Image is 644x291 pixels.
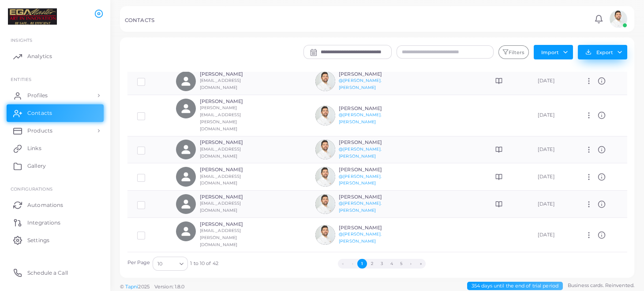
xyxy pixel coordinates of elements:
[200,174,241,186] small: [EMAIL_ADDRESS][DOMAIN_NAME]
[157,259,162,269] span: 10
[153,257,188,271] div: Search for option
[200,78,241,90] small: [EMAIL_ADDRESS][DOMAIN_NAME]
[315,140,335,159] img: avatar
[7,196,104,214] a: Automations
[180,75,192,87] svg: person fill
[568,282,634,289] span: Business cards. Reinvented.
[190,260,218,267] span: 1 to 10 of 42
[538,77,565,85] div: [DATE]
[315,194,335,214] img: avatar
[315,167,335,187] img: avatar
[11,77,31,82] span: ENTITIES
[610,10,627,28] img: avatar
[339,201,382,213] a: @[PERSON_NAME].[PERSON_NAME]
[467,282,563,290] span: 354 days until the end of trial period
[339,232,382,243] a: @[PERSON_NAME].[PERSON_NAME]
[607,10,629,28] a: avatar
[7,231,104,249] a: Settings
[538,232,565,239] div: [DATE]
[339,71,404,77] h6: [PERSON_NAME]
[200,140,265,145] h6: [PERSON_NAME]
[538,201,565,208] div: [DATE]
[339,174,382,186] a: @[PERSON_NAME].[PERSON_NAME]
[406,259,416,269] button: Go to next page
[180,171,192,183] svg: person fill
[7,214,104,231] a: Integrations
[498,45,528,59] button: Filters
[200,99,265,104] h6: [PERSON_NAME]
[200,201,241,213] small: [EMAIL_ADDRESS][DOMAIN_NAME]
[386,259,396,269] button: Go to page 4
[200,194,265,200] h6: [PERSON_NAME]
[120,283,184,291] span: ©
[154,284,185,290] span: Version: 1.8.0
[27,162,46,170] span: Gallery
[397,259,406,269] button: Go to page 5
[7,140,104,157] a: Links
[538,146,565,153] div: [DATE]
[27,127,52,135] span: Products
[357,259,367,269] button: Go to page 1
[339,147,382,158] a: @[PERSON_NAME].[PERSON_NAME]
[27,92,48,99] span: Profiles
[163,259,176,269] input: Search for option
[27,109,52,117] span: Contacts
[377,259,386,269] button: Go to page 3
[538,112,565,119] div: [DATE]
[200,228,241,247] small: [EMAIL_ADDRESS][PERSON_NAME][DOMAIN_NAME]
[180,225,192,237] svg: person fill
[339,112,382,124] a: @[PERSON_NAME].[PERSON_NAME]
[315,106,335,125] img: avatar
[180,198,192,210] svg: person fill
[27,219,60,227] span: Integrations
[180,144,192,155] svg: person fill
[8,8,57,25] img: logo
[27,201,63,209] span: Automations
[127,259,150,266] label: Per Page
[538,173,565,180] div: [DATE]
[125,284,139,290] a: Tapni
[27,52,52,60] span: Analytics
[180,103,192,114] svg: person fill
[11,186,52,192] span: Configurations
[200,147,241,158] small: [EMAIL_ADDRESS][DOMAIN_NAME]
[7,264,104,281] a: Schedule a Call
[218,259,545,269] ul: Pagination
[339,194,404,200] h6: [PERSON_NAME]
[315,225,335,245] img: avatar
[315,71,335,91] img: avatar
[7,122,104,140] a: Products
[138,283,149,291] span: 2025
[11,37,32,43] span: INSIGHTS
[339,78,382,90] a: @[PERSON_NAME].[PERSON_NAME]
[339,225,404,231] h6: [PERSON_NAME]
[7,48,104,65] a: Analytics
[7,104,104,122] a: Contacts
[534,45,573,59] button: Import
[339,140,404,145] h6: [PERSON_NAME]
[416,259,426,269] button: Go to last page
[339,106,404,111] h6: [PERSON_NAME]
[578,45,627,59] button: Export
[7,157,104,175] a: Gallery
[200,71,265,77] h6: [PERSON_NAME]
[125,17,154,23] h5: CONTACTS
[200,105,241,131] small: [PERSON_NAME][EMAIL_ADDRESS][PERSON_NAME][DOMAIN_NAME]
[27,144,41,152] span: Links
[27,269,68,277] span: Schedule a Call
[367,259,377,269] button: Go to page 2
[200,167,265,173] h6: [PERSON_NAME]
[339,167,404,173] h6: [PERSON_NAME]
[27,236,49,244] span: Settings
[200,221,265,227] h6: [PERSON_NAME]
[7,87,104,104] a: Profiles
